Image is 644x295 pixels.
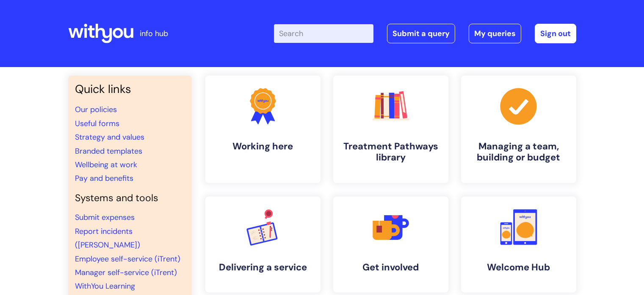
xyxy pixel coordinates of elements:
a: Employee self-service (iTrent) [75,254,180,264]
a: Sign out [535,24,576,43]
a: Delivering a service [205,197,321,292]
a: WithYou Learning [75,281,135,291]
input: Search [274,24,373,43]
a: Useful forms [75,118,119,129]
a: Submit a query [387,24,455,43]
h4: Get involved [340,262,442,273]
a: Report incidents ([PERSON_NAME]) [75,226,140,250]
h4: Systems and tools [75,192,185,204]
a: Wellbeing at work [75,160,137,170]
h4: Treatment Pathways library [340,141,442,163]
h3: Quick links [75,82,185,96]
a: Get involved [333,197,448,292]
a: Manager self-service (iTrent) [75,267,177,278]
a: Welcome Hub [461,197,576,292]
h4: Working here [212,141,314,152]
a: Working here [205,76,321,183]
a: Our policies [75,104,117,115]
h4: Managing a team, building or budget [468,141,569,163]
h4: Welcome Hub [468,262,569,273]
a: Branded templates [75,146,142,156]
h4: Delivering a service [212,262,314,273]
a: Submit expenses [75,212,135,222]
a: Pay and benefits [75,173,133,183]
a: Strategy and values [75,132,144,142]
div: | - [274,24,576,43]
p: info hub [140,27,168,40]
a: Managing a team, building or budget [461,76,576,183]
a: My queries [469,24,521,43]
a: Treatment Pathways library [333,76,448,183]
